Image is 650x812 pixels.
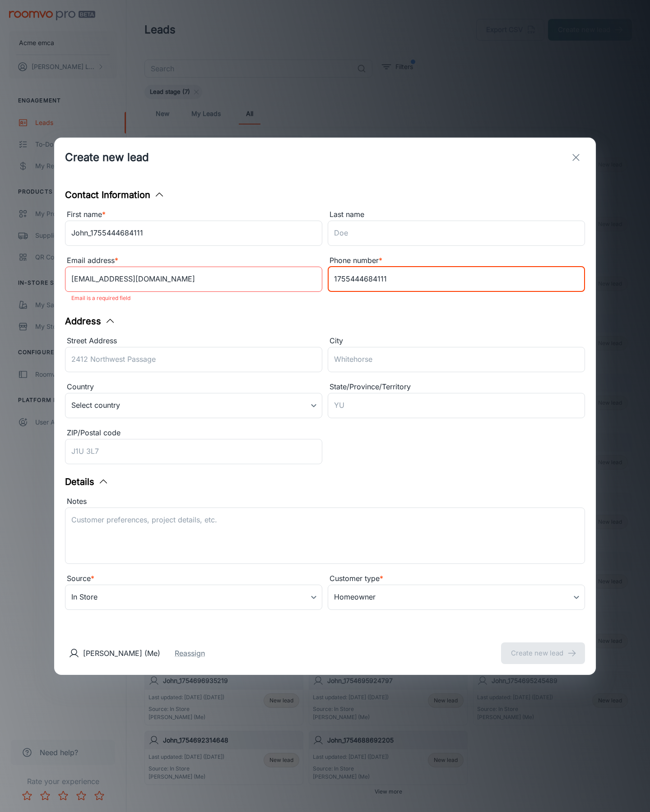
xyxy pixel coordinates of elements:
input: John [65,221,322,246]
div: Last name [328,209,585,221]
div: Notes [65,496,585,507]
div: Country [65,381,322,393]
div: Homeowner [328,585,585,610]
button: exit [567,148,585,166]
button: Reassign [175,648,205,659]
div: First name [65,209,322,221]
p: [PERSON_NAME] (Me) [83,648,160,659]
div: Phone number [328,255,585,267]
div: Select country [65,393,322,418]
div: Customer type [328,573,585,585]
p: Email is a required field [71,293,316,304]
div: Street Address [65,335,322,347]
input: J1U 3L7 [65,439,322,464]
div: Email address [65,255,322,267]
button: Details [65,475,109,489]
input: +1 439-123-4567 [328,267,585,292]
button: Address [65,314,116,328]
div: City [328,335,585,347]
input: Whitehorse [328,347,585,372]
input: Doe [328,221,585,246]
h1: Create new lead [65,149,149,166]
div: State/Province/Territory [328,381,585,393]
div: In Store [65,585,322,610]
button: Contact Information [65,188,165,202]
input: YU [328,393,585,418]
div: Source [65,573,322,585]
input: myname@example.com [65,267,322,292]
input: 2412 Northwest Passage [65,347,322,372]
div: ZIP/Postal code [65,427,322,439]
